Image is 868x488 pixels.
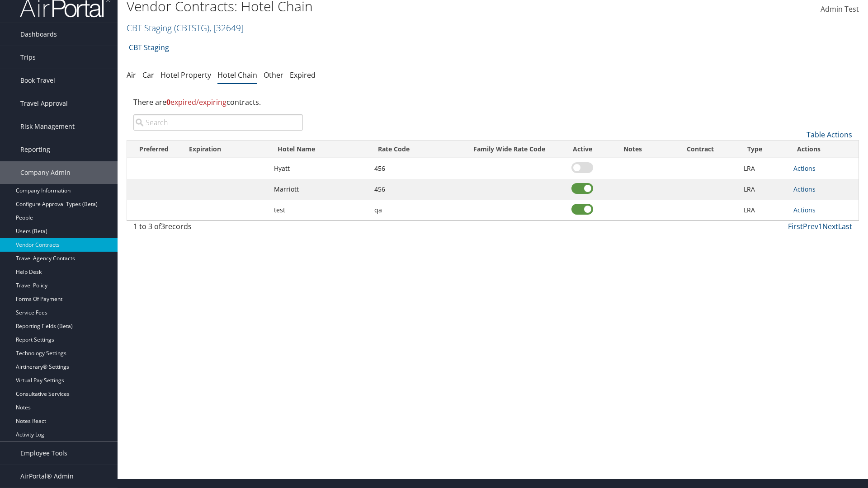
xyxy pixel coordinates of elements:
[821,4,859,14] span: Admin Test
[604,141,662,158] th: Notes: activate to sort column ascending
[127,22,244,34] a: CBT Staging
[142,70,154,80] a: Car
[370,141,458,158] th: Rate Code: activate to sort column ascending
[133,221,303,236] div: 1 to 3 of records
[127,70,136,80] a: Air
[807,130,852,140] a: Table Actions
[127,141,181,158] th: Preferred: activate to sort column ascending
[174,22,209,34] span: ( CBTSTG )
[160,70,211,80] a: Hotel Property
[457,141,561,158] th: Family Wide Rate Code: activate to sort column ascending
[739,200,789,221] td: LRA
[269,141,370,158] th: Hotel Name: activate to sort column ascending
[20,138,50,161] span: Reporting
[290,70,316,80] a: Expired
[20,465,74,488] span: AirPortal® Admin
[20,115,75,138] span: Risk Management
[803,221,818,231] a: Prev
[20,161,71,184] span: Company Admin
[788,221,803,231] a: First
[789,141,859,158] th: Actions
[793,185,816,193] a: Actions
[370,179,458,200] td: 456
[269,179,370,200] td: Marriott
[818,221,822,231] a: 1
[20,69,55,92] span: Book Travel
[661,141,739,158] th: Contract: activate to sort column ascending
[370,158,458,179] td: 456
[161,221,165,231] span: 3
[133,114,303,131] input: Search
[20,92,68,115] span: Travel Approval
[181,141,269,158] th: Expiration: activate to sort column ascending
[129,38,169,56] a: CBT Staging
[20,23,57,46] span: Dashboards
[209,22,244,34] span: , [ 32649 ]
[739,158,789,179] td: LRA
[127,90,859,114] div: There are contracts.
[561,141,604,158] th: Active: activate to sort column ascending
[264,70,283,80] a: Other
[370,200,458,221] td: qa
[822,221,838,231] a: Next
[166,97,226,107] span: expired/expiring
[269,158,370,179] td: Hyatt
[217,70,257,80] a: Hotel Chain
[793,164,816,173] a: Actions
[739,141,789,158] th: Type: activate to sort column ascending
[838,221,852,231] a: Last
[793,206,816,214] a: Actions
[739,179,789,200] td: LRA
[20,46,36,69] span: Trips
[269,200,370,221] td: test
[166,97,170,107] strong: 0
[20,442,67,465] span: Employee Tools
